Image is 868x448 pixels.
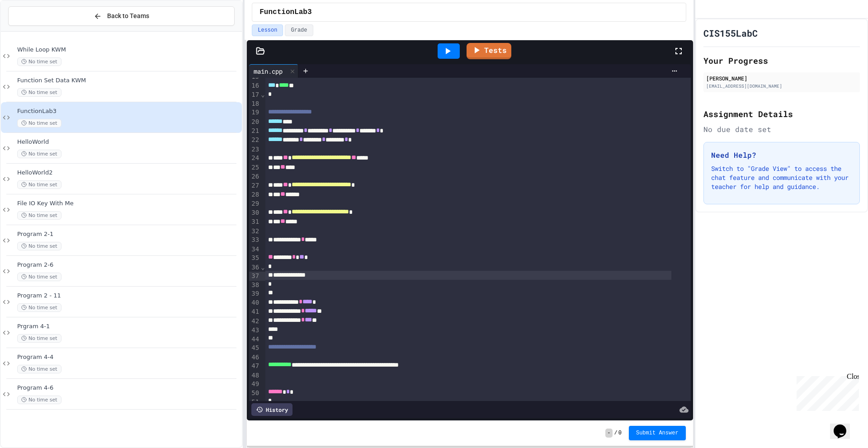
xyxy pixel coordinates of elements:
[249,217,260,226] div: 31
[249,272,260,281] div: 37
[703,27,758,39] h1: CIS155LabC
[629,426,686,440] button: Submit Answer
[249,371,260,380] div: 48
[249,172,260,181] div: 26
[17,384,240,392] span: Program 4-6
[703,108,860,120] h2: Assignment Details
[249,362,260,371] div: 47
[706,74,857,82] div: [PERSON_NAME]
[17,169,240,177] span: HelloWorld2
[17,365,61,373] span: No time set
[467,43,511,59] a: Tests
[249,263,260,272] div: 36
[249,245,260,254] div: 34
[249,181,260,190] div: 27
[249,254,260,263] div: 35
[249,398,260,407] div: 51
[17,57,61,66] span: No time set
[251,403,292,416] div: History
[259,7,311,18] span: FunctionLab3
[249,236,260,245] div: 33
[703,124,860,135] div: No due date set
[17,119,61,127] span: No time set
[17,242,61,250] span: No time set
[17,108,240,115] span: FunctionLab3
[249,118,260,127] div: 20
[249,344,260,353] div: 45
[17,200,240,207] span: File IO Key With Me
[249,154,260,163] div: 24
[711,150,852,160] h3: Need Help?
[249,326,260,335] div: 43
[636,429,679,437] span: Submit Answer
[249,99,260,108] div: 18
[17,211,61,220] span: No time set
[249,199,260,208] div: 29
[17,396,61,404] span: No time set
[17,354,240,361] span: Program 4-4
[285,24,313,36] button: Grade
[703,54,860,67] h2: Your Progress
[793,373,859,411] iframe: chat widget
[17,88,61,97] span: No time set
[249,127,260,136] div: 21
[249,90,260,99] div: 17
[618,429,622,437] span: 0
[614,429,618,437] span: /
[249,145,260,154] div: 23
[249,81,260,90] div: 16
[8,6,235,26] button: Back to Teams
[249,136,260,145] div: 22
[249,317,260,326] div: 42
[17,273,61,281] span: No time set
[249,163,260,172] div: 25
[605,429,612,438] span: -
[249,353,260,362] div: 46
[249,289,260,298] div: 39
[249,335,260,344] div: 44
[17,77,240,85] span: Function Set Data KWM
[17,323,240,330] span: Prgram 4-1
[249,208,260,217] div: 30
[17,180,61,189] span: No time set
[249,108,260,117] div: 19
[252,24,283,36] button: Lesson
[107,11,149,21] span: Back to Teams
[249,307,260,316] div: 41
[249,281,260,290] div: 38
[830,412,859,439] iframe: chat widget
[17,292,240,300] span: Program 2 - 11
[17,150,61,158] span: No time set
[249,227,260,236] div: 32
[17,231,240,238] span: Program 2-1
[4,4,62,57] div: Chat with us now!Close
[17,303,61,312] span: No time set
[706,83,857,90] div: [EMAIL_ADDRESS][DOMAIN_NAME]
[249,64,298,78] div: main.cpp
[17,334,61,343] span: No time set
[249,190,260,199] div: 28
[711,164,852,191] p: Switch to "Grade View" to access the chat feature and communicate with your teacher for help and ...
[249,66,287,76] div: main.cpp
[17,138,240,146] span: HelloWorld
[249,298,260,307] div: 40
[17,46,240,54] span: While Loop KWM
[249,380,260,389] div: 49
[249,389,260,398] div: 50
[260,91,265,98] span: Fold line
[17,261,240,269] span: Program 2-6
[260,264,265,271] span: Fold line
